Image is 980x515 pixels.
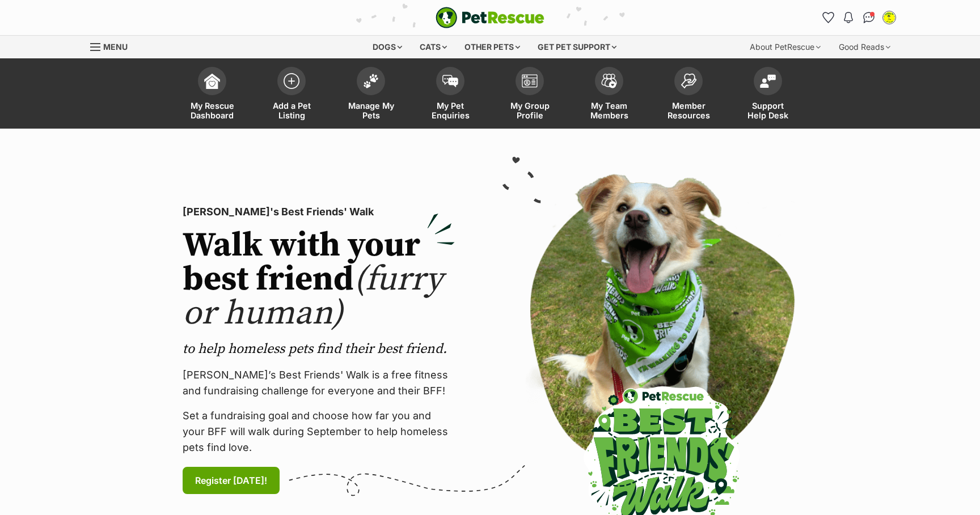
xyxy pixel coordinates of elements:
[183,340,455,358] p: to help homeless pets find their best friend.
[742,101,793,120] span: Support Help Desk
[584,101,635,120] span: My Team Members
[649,61,728,129] a: Member Resources
[681,73,696,88] img: member-resources-icon-8e73f808a243e03378d46382f2149f9095a855e16c252ad45f914b54edf8863c.svg
[252,61,331,129] a: Add a Pet Listing
[569,61,649,129] a: My Team Members
[183,204,455,220] p: [PERSON_NAME]'s Best Friends' Walk
[819,8,837,27] a: Favourites
[266,101,317,120] span: Add a Pet Listing
[183,258,443,335] span: (furry or human)
[839,8,857,27] button: Notifications
[204,73,220,89] img: dashboard-icon-eb2f2d2d3e046f16d808141f083e7271f6b2e854fb5c12c21221c1fb7104beca.svg
[490,61,569,129] a: My Group Profile
[411,61,490,129] a: My Pet Enquiries
[442,75,458,87] img: pet-enquiries-icon-7e3ad2cf08bfb03b45e93fb7055b45f3efa6380592205ae92323e6603595dc1f.svg
[187,101,238,120] span: My Rescue Dashboard
[844,12,853,23] img: notifications-46538b983faf8c2785f20acdc204bb7945ddae34d4c08c2a6579f10ce5e182be.svg
[457,36,528,58] div: Other pets
[412,36,455,58] div: Cats
[884,12,895,23] img: Cathy Craw profile pic
[284,73,299,89] img: add-pet-listing-icon-0afa8454b4691262ce3f59096e99ab1cd57d4a30225e0717b998d2c9b9846f56.svg
[425,101,476,120] span: My Pet Enquiries
[183,408,455,456] p: Set a fundraising goal and choose how far you and your BFF will walk during September to help hom...
[663,101,714,120] span: Member Resources
[522,74,538,88] img: group-profile-icon-3fa3cf56718a62981997c0bc7e787c4b2cf8bcc04b72c1350f741eb67cf2f40e.svg
[90,36,136,56] a: Menu
[172,61,252,129] a: My Rescue Dashboard
[363,74,379,88] img: manage-my-pets-icon-02211641906a0b7f246fdf0571729dbe1e7629f14944591b6c1af311fb30b64b.svg
[183,229,455,331] h2: Walk with your best friend
[365,36,410,58] div: Dogs
[331,61,411,129] a: Manage My Pets
[742,36,829,58] div: About PetRescue
[183,467,280,494] a: Register [DATE]!
[863,12,875,23] img: chat-41dd97257d64d25036548639549fe6c8038ab92f7586957e7f3b1b290dea8141.svg
[728,61,808,129] a: Support Help Desk
[760,74,776,88] img: help-desk-icon-fdf02630f3aa405de69fd3d07c3f3aa587a6932b1a1747fa1d2bba05be0121f9.svg
[530,36,624,58] div: Get pet support
[601,74,617,88] img: team-members-icon-5396bd8760b3fe7c0b43da4ab00e1e3bb1a5d9ba89233759b79545d2d3fc5d0d.svg
[436,7,544,28] img: logo-e224e6f780fb5917bec1dbf3a21bbac754714ae5b6737aabdf751b685950b380.svg
[504,101,555,120] span: My Group Profile
[183,367,455,399] p: [PERSON_NAME]’s Best Friends' Walk is a free fitness and fundraising challenge for everyone and t...
[103,42,128,52] span: Menu
[345,101,396,120] span: Manage My Pets
[860,8,878,27] a: Conversations
[831,36,898,58] div: Good Reads
[880,8,898,27] button: My account
[819,8,898,27] ul: Account quick links
[436,7,544,28] a: PetRescue
[195,474,267,487] span: Register [DATE]!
